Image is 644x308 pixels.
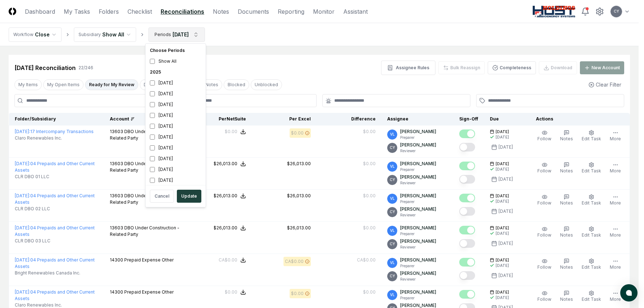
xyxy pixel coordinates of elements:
[147,164,204,175] div: [DATE]
[147,121,204,132] div: [DATE]
[147,99,204,110] div: [DATE]
[147,56,204,67] div: Show All
[177,190,201,203] button: Update
[147,78,204,88] div: [DATE]
[147,67,204,78] div: 2025
[150,190,174,203] button: Cancel
[147,45,204,56] div: Choose Periods
[147,110,204,121] div: [DATE]
[147,142,204,153] div: [DATE]
[147,175,204,186] div: [DATE]
[147,153,204,164] div: [DATE]
[147,88,204,99] div: [DATE]
[147,132,204,142] div: [DATE]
